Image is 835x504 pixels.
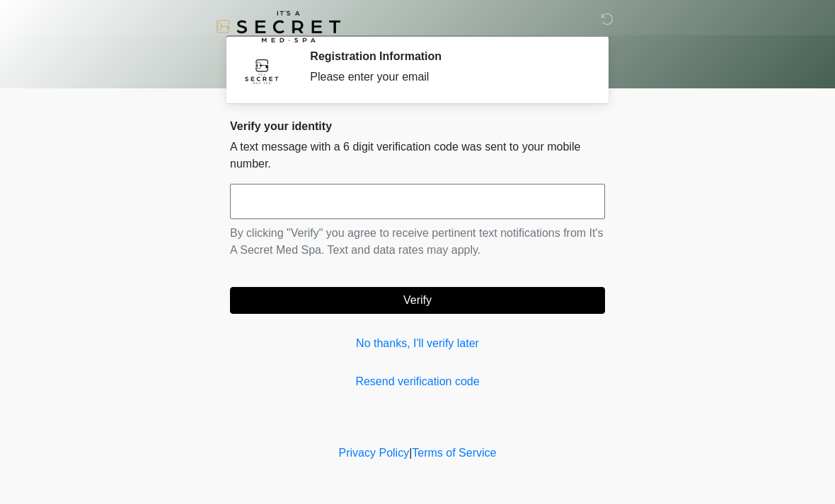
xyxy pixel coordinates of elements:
[339,447,410,459] a: Privacy Policy
[409,447,412,459] a: |
[412,447,496,459] a: Terms of Service
[241,49,283,92] img: Agent Avatar
[230,119,605,133] h2: Verify your identity
[310,69,584,86] div: Please enter your email
[310,49,584,63] h2: Registration Information
[230,287,605,314] button: Verify
[216,11,340,42] img: It's A Secret Med Spa Logo
[230,139,605,172] p: A text message with a 6 digit verification code was sent to your mobile number.
[230,225,605,259] p: By clicking "Verify" you agree to receive pertinent text notifications from It's A Secret Med Spa...
[230,373,605,390] a: Resend verification code
[230,335,605,352] a: No thanks, I'll verify later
